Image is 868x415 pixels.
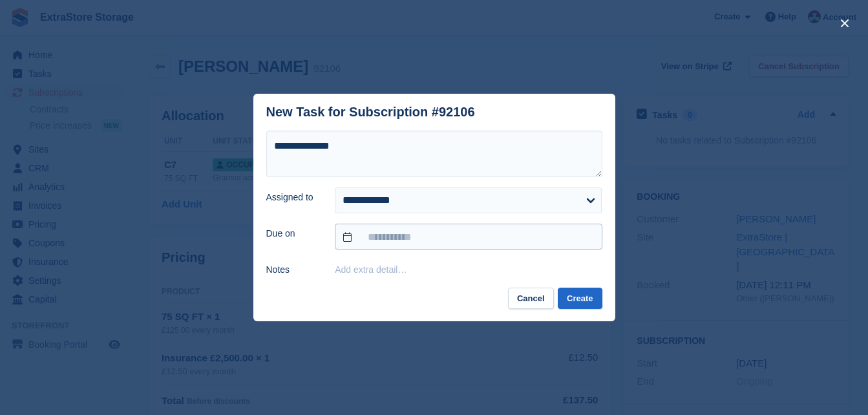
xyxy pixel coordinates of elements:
[335,264,407,275] button: Add extra detail…
[834,13,855,34] button: close
[266,227,320,240] label: Due on
[266,105,475,120] div: New Task for Subscription #92106
[558,288,602,309] button: Create
[266,191,320,204] label: Assigned to
[266,263,320,277] label: Notes
[508,288,554,309] button: Cancel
